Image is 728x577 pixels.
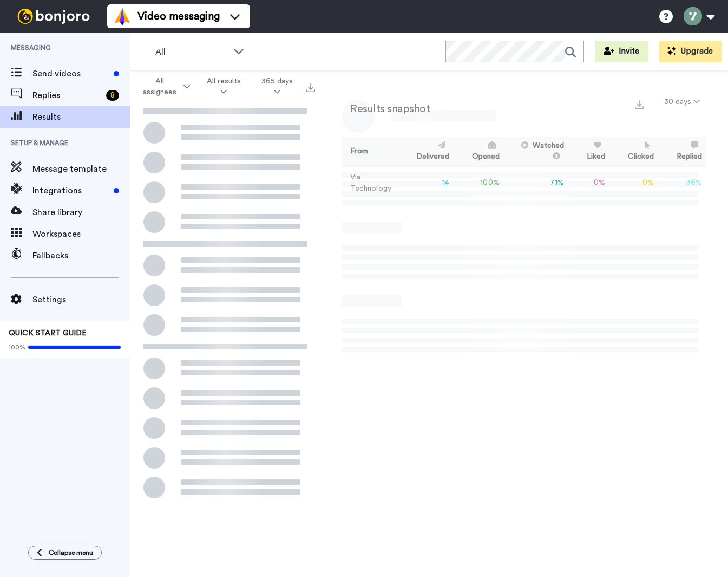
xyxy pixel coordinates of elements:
td: 14 [398,167,454,199]
td: 71 % [504,167,568,199]
span: Collapse menu [49,548,93,557]
span: Share library [32,206,130,219]
button: Export all results that match these filters now. [303,79,318,95]
th: Replied [658,137,706,167]
span: Results [32,111,130,124]
button: All assignees [132,72,196,102]
div: 8 [106,90,119,101]
span: Fallbacks [32,249,130,262]
th: From [342,137,398,167]
img: vm-color.svg [114,8,131,25]
td: 0 % [609,167,658,199]
th: Clicked [609,137,658,167]
img: export.svg [306,83,315,92]
span: Message template [32,163,130,176]
td: 0 % [568,167,609,199]
span: Replies [32,89,102,102]
td: 36 % [658,167,706,199]
th: Liked [568,137,609,167]
th: Watched [504,137,568,167]
button: 365 days [251,72,303,102]
span: Video messaging [137,9,220,24]
button: All results [196,72,251,102]
span: 100% [9,343,25,352]
img: export.svg [635,100,644,109]
td: Via Technology [342,167,398,199]
span: All assignees [139,76,181,98]
img: bj-logo-header-white.svg [13,9,94,24]
th: Delivered [398,137,454,167]
span: Integrations [32,184,109,197]
th: Opened [454,137,504,167]
button: Invite [595,41,648,62]
span: QUICK START GUIDE [9,329,87,337]
span: All [155,46,228,59]
span: Workspaces [32,228,130,241]
h2: Results snapshot [342,103,430,115]
td: 100 % [454,167,504,199]
button: Collapse menu [28,546,102,560]
button: 30 days [658,92,706,112]
span: Settings [32,293,130,306]
span: Send videos [32,67,109,80]
button: Upgrade [659,41,722,62]
button: Export a summary of each team member’s results that match this filter now. [632,96,647,112]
